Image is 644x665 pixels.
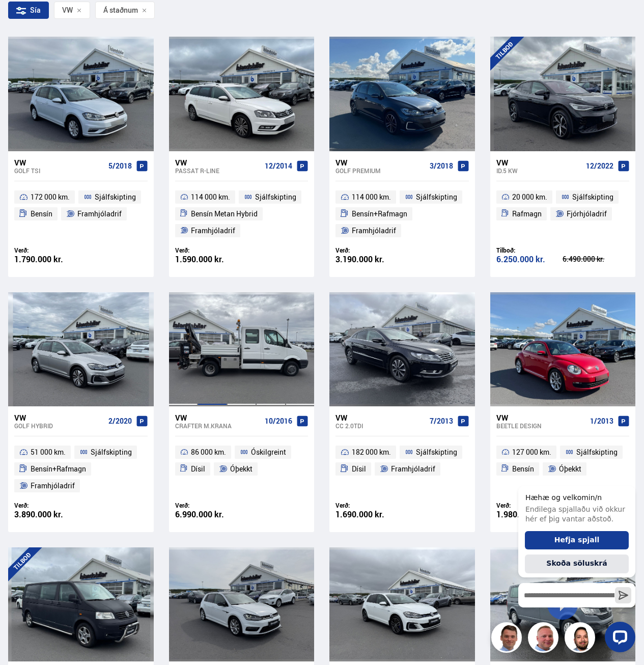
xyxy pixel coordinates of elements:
[512,463,534,475] span: Bensín
[352,208,407,220] span: Bensín+Rafmagn
[31,446,66,458] span: 51 000 km.
[335,158,426,167] div: VW
[108,162,132,170] span: 5/2018
[335,502,402,509] div: Verð:
[175,158,261,167] div: VW
[31,191,70,203] span: 172 000 km.
[8,2,49,19] div: Sía
[14,246,81,254] div: Verð:
[335,255,402,264] div: 3.190.000 kr.
[230,463,253,475] span: Óþekkt
[493,624,523,654] img: FbJEzSuNWCJXmdc-.webp
[590,417,613,425] span: 1/2013
[265,162,292,170] span: 12/2014
[14,413,104,422] div: VW
[8,406,154,532] a: VW Golf HYBRID 2/2020 51 000 km. Sjálfskipting Bensín+Rafmagn Framhjóladrif Verð: 3.890.000 kr.
[62,6,73,14] span: VW
[352,463,366,475] span: Dísil
[496,510,563,519] div: 1.980.000 kr.
[496,422,586,429] div: BEETLE DESIGN
[108,417,132,425] span: 2/2020
[576,446,618,458] span: Sjálfskipting
[255,191,296,203] span: Sjálfskipting
[512,446,551,458] span: 127 000 km.
[512,208,542,220] span: Rafmagn
[352,191,391,203] span: 114 000 km.
[31,208,52,220] span: Bensín
[490,406,636,532] a: VW BEETLE DESIGN 1/2013 127 000 km. Sjálfskipting Bensín Óþekkt Verð: 1.980.000 kr.
[335,510,402,519] div: 1.690.000 kr.
[191,208,258,220] span: Bensín Metan Hybrid
[14,255,81,264] div: 1.790.000 kr.
[512,191,547,203] span: 20 000 km.
[335,246,402,254] div: Verð:
[191,446,226,458] span: 86 000 km.
[416,446,457,458] span: Sjálfskipting
[496,255,563,264] div: 6.250.000 kr.
[572,191,613,203] span: Sjálfskipting
[14,510,81,519] div: 3.890.000 kr.
[77,208,122,220] span: Framhjóladrif
[191,225,235,237] span: Framhjóladrif
[251,446,286,458] span: Óskilgreint
[430,162,453,170] span: 3/2018
[430,417,453,425] span: 7/2013
[14,502,81,509] div: Verð:
[496,502,563,509] div: Verð:
[175,413,261,422] div: VW
[416,191,457,203] span: Sjálfskipting
[191,191,230,203] span: 114 000 km.
[352,225,396,237] span: Framhjóladrif
[586,162,613,170] span: 12/2022
[559,463,581,475] span: Óþekkt
[567,208,607,220] span: Fjórhjóladrif
[391,463,435,475] span: Framhjóladrif
[95,191,136,203] span: Sjálfskipting
[175,510,242,519] div: 6.990.000 kr.
[14,422,104,429] div: Golf HYBRID
[169,151,315,277] a: VW Passat R-LINE 12/2014 114 000 km. Sjálfskipting Bensín Metan Hybrid Framhjóladrif Verð: 1.590....
[169,406,315,532] a: VW Crafter M.KRANA 10/2016 86 000 km. Óskilgreint Dísil Óþekkt Verð: 6.990.000 kr.
[335,413,426,422] div: VW
[103,6,138,14] span: Á staðnum
[175,167,261,174] div: Passat R-LINE
[510,467,639,660] iframe: LiveChat chat widget
[175,246,242,254] div: Verð:
[496,158,582,167] div: VW
[496,413,586,422] div: VW
[496,167,582,174] div: ID.5 KW
[490,151,636,277] a: VW ID.5 KW 12/2022 20 000 km. Sjálfskipting Rafmagn Fjórhjóladrif Tilboð: 6.250.000 kr. 6.490.000...
[175,422,261,429] div: Crafter M.KRANA
[352,446,391,458] span: 182 000 km.
[175,255,242,264] div: 1.590.000 kr.
[329,151,475,277] a: VW Golf PREMIUM 3/2018 114 000 km. Sjálfskipting Bensín+Rafmagn Framhjóladrif Verð: 3.190.000 kr.
[91,446,132,458] span: Sjálfskipting
[563,256,629,263] div: 6.490.000 kr.
[335,422,426,429] div: CC 2.0TDI
[31,480,75,492] span: Framhjóladrif
[191,463,205,475] span: Dísil
[265,417,292,425] span: 10/2016
[175,502,242,509] div: Verð:
[496,246,563,254] div: Tilboð:
[335,167,426,174] div: Golf PREMIUM
[8,151,154,277] a: VW Golf TSI 5/2018 172 000 km. Sjálfskipting Bensín Framhjóladrif Verð: 1.790.000 kr.
[329,406,475,532] a: VW CC 2.0TDI 7/2013 182 000 km. Sjálfskipting Dísil Framhjóladrif Verð: 1.690.000 kr.
[31,463,86,475] span: Bensín+Rafmagn
[14,167,104,174] div: Golf TSI
[14,158,104,167] div: VW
